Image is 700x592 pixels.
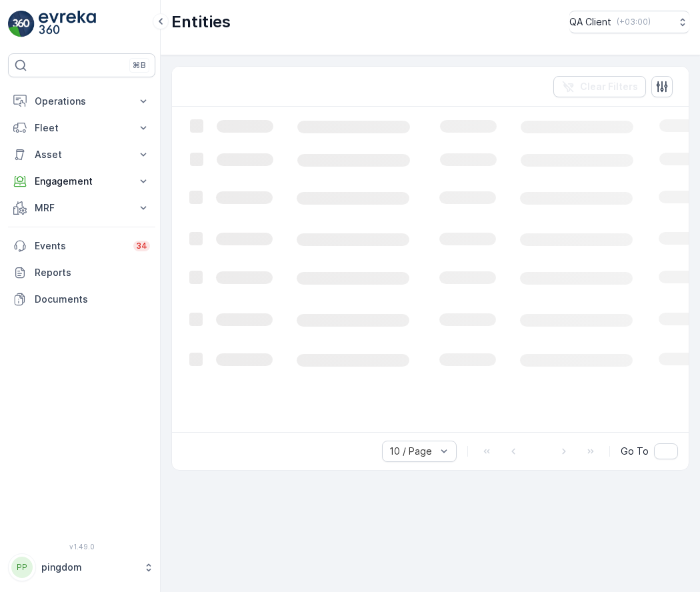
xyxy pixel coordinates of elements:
[580,80,638,93] p: Clear Filters
[136,241,147,251] p: 34
[8,168,155,195] button: Engagement
[8,88,155,115] button: Operations
[621,445,649,458] span: Go To
[569,15,611,29] p: QA Client
[133,60,146,71] p: ⌘B
[35,201,129,215] p: MRF
[35,175,129,188] p: Engagement
[35,266,150,279] p: Reports
[35,239,125,253] p: Events
[8,141,155,168] button: Asset
[569,11,689,33] button: QA Client(+03:00)
[8,553,155,581] button: PPpingdom
[171,11,231,33] p: Entities
[617,17,651,27] p: ( +03:00 )
[8,11,35,37] img: logo
[35,95,129,108] p: Operations
[11,557,33,578] div: PP
[8,286,155,313] a: Documents
[8,233,155,259] a: Events34
[8,259,155,286] a: Reports
[35,293,150,306] p: Documents
[553,76,646,97] button: Clear Filters
[35,148,129,161] p: Asset
[8,115,155,141] button: Fleet
[41,561,137,574] p: pingdom
[8,543,155,551] span: v 1.49.0
[39,11,96,37] img: logo_light-DOdMpM7g.png
[8,195,155,221] button: MRF
[35,121,129,135] p: Fleet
